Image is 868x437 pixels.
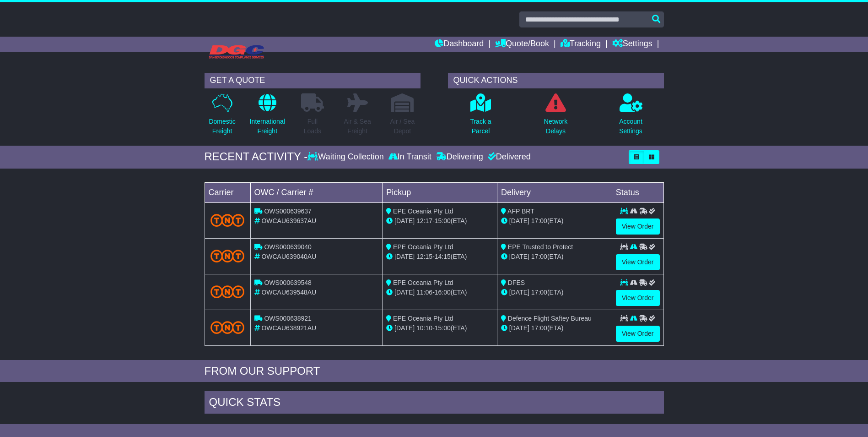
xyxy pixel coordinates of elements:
[509,253,529,260] span: [DATE]
[495,37,549,52] a: Quote/Book
[264,315,312,322] span: OWS000638921
[205,73,421,88] div: GET A QUOTE
[448,73,664,88] div: QUICK ACTIONS
[250,182,383,202] td: OWC / Carrier #
[393,243,453,251] span: EPE Oceania Pty Ltd
[501,323,608,333] div: (ETA)
[619,117,642,136] p: Account Settings
[544,117,567,136] p: Network Delays
[544,93,568,141] a: NetworkDelays
[264,243,312,251] span: OWS000639040
[507,208,534,215] span: AFP BRT
[434,152,485,162] div: Delivering
[435,37,484,52] a: Dashboard
[393,315,453,322] span: EPE Oceania Pty Ltd
[307,152,386,162] div: Waiting Collection
[261,253,316,260] span: OWCAU639040AU
[250,117,285,136] p: International Freight
[508,315,592,322] span: Defence Flight Saftey Bureau
[394,289,415,296] span: [DATE]
[469,93,491,141] a: Track aParcel
[383,182,497,202] td: Pickup
[394,253,415,260] span: [DATE]
[501,216,608,226] div: (ETA)
[509,324,529,332] span: [DATE]
[509,289,529,296] span: [DATE]
[205,365,664,378] div: FROM OUR SUPPORT
[501,252,608,262] div: (ETA)
[612,182,663,202] td: Status
[210,214,245,226] img: TNT_Domestic.png
[205,182,250,202] td: Carrier
[416,217,432,224] span: 12:17
[208,93,236,141] a: DomesticFreight
[416,253,432,260] span: 12:15
[531,289,547,296] span: 17:00
[470,117,491,136] p: Track a Parcel
[561,37,601,52] a: Tracking
[261,217,316,224] span: OWCAU639637AU
[435,289,451,296] span: 16:00
[386,288,493,297] div: - (ETA)
[205,150,308,164] div: RECENT ACTIVITY -
[485,152,531,162] div: Delivered
[264,279,312,286] span: OWS000639548
[416,289,432,296] span: 11:06
[435,253,451,260] span: 14:15
[497,182,612,202] td: Delivery
[393,279,453,286] span: EPE Oceania Pty Ltd
[210,285,245,298] img: TNT_Domestic.png
[612,37,652,52] a: Settings
[531,324,547,332] span: 17:00
[616,218,660,235] a: View Order
[393,208,453,215] span: EPE Oceania Pty Ltd
[301,117,324,136] p: Full Loads
[531,217,547,224] span: 17:00
[508,243,573,251] span: EPE Trusted to Protect
[205,391,664,416] div: Quick Stats
[619,93,643,141] a: AccountSettings
[249,93,286,141] a: InternationalFreight
[435,217,451,224] span: 15:00
[210,250,245,262] img: TNT_Domestic.png
[616,290,660,306] a: View Order
[386,252,493,262] div: - (ETA)
[261,324,316,332] span: OWCAU638921AU
[390,117,415,136] p: Air / Sea Depot
[394,324,415,332] span: [DATE]
[386,216,493,226] div: - (ETA)
[531,253,547,260] span: 17:00
[616,326,660,342] a: View Order
[386,152,434,162] div: In Transit
[261,289,316,296] span: OWCAU639548AU
[616,254,660,270] a: View Order
[501,288,608,297] div: (ETA)
[210,321,245,333] img: TNT_Domestic.png
[394,217,415,224] span: [DATE]
[508,279,525,286] span: DFES
[386,323,493,333] div: - (ETA)
[509,217,529,224] span: [DATE]
[264,208,312,215] span: OWS000639637
[435,324,451,332] span: 15:00
[416,324,432,332] span: 10:10
[209,117,235,136] p: Domestic Freight
[344,117,371,136] p: Air & Sea Freight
